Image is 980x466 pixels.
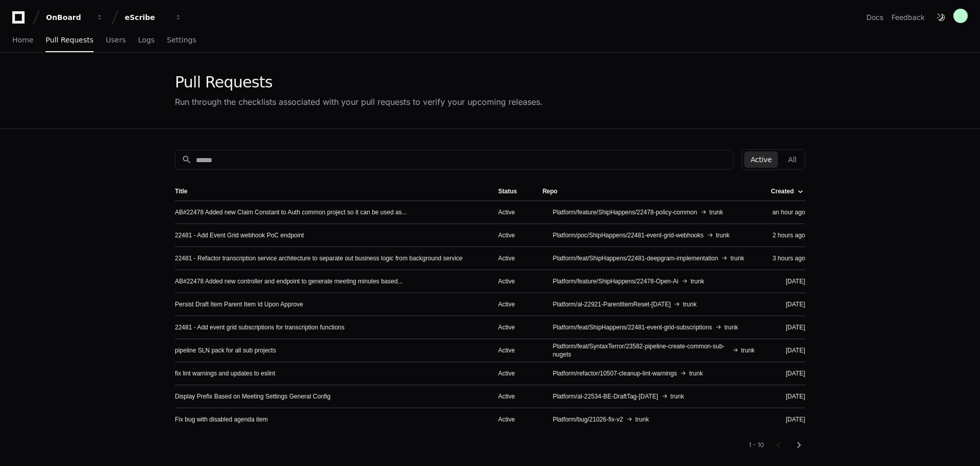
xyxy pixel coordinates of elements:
[771,254,805,262] div: 3 hours ago
[175,346,276,354] a: pipeline SLN pack for all sub projects
[534,182,763,201] th: Repo
[175,187,482,195] div: Title
[771,187,803,195] div: Created
[553,323,712,331] span: Platform/feat/ShipHappens/22481-event-grid-subscriptions
[553,300,671,308] span: Platform/al-22921-ParentItemReset-[DATE]
[498,277,526,285] div: Active
[741,346,755,354] span: trunk
[498,231,526,239] div: Active
[671,392,684,401] span: trunk
[175,277,403,285] a: AB#22478 Added new controller and endpoint to generate meeting minutes based...
[175,187,187,195] div: Title
[730,254,744,262] span: trunk
[12,29,33,52] a: Home
[46,37,93,43] span: Pull Requests
[175,254,462,262] a: 22481 - Refactor transcription service architecture to separate out business logic from backgroun...
[892,12,925,23] button: Feedback
[106,29,126,52] a: Users
[167,37,196,43] span: Settings
[744,151,777,168] button: Active
[866,12,883,23] a: Docs
[175,392,330,401] a: Display Prefix Based on Meeting Settings General Config
[771,369,805,378] div: [DATE]
[771,187,794,195] div: Created
[553,369,677,378] span: Platform/refactor/10507-cleanup-lint-warnings
[771,277,805,285] div: [DATE]
[498,254,526,262] div: Active
[689,369,703,378] span: trunk
[498,392,526,401] div: Active
[709,208,723,216] span: trunk
[771,415,805,424] div: [DATE]
[175,369,275,378] a: fix lint warnings and updates to eslint
[683,300,697,308] span: trunk
[175,415,268,424] a: Fix bug with disabled agenda item
[175,73,543,92] div: Pull Requests
[771,392,805,401] div: [DATE]
[553,277,678,285] span: Platform/feature/ShipHappens/22478-Open-Ai
[175,323,345,331] a: 22481 - Add event grid subscriptions for transcription functions
[553,208,697,216] span: Platform/feature/ShipHappens/22478-policy-common
[635,415,649,424] span: trunk
[138,37,154,43] span: Logs
[716,231,730,239] span: trunk
[125,12,169,23] div: eScribe
[553,254,719,262] span: Platform/feat/ShipHappens/22481-deepgram-implementation
[167,29,196,52] a: Settings
[121,8,186,27] button: eScribe
[498,346,526,354] div: Active
[138,29,154,52] a: Logs
[498,187,526,195] div: Status
[771,231,805,239] div: 2 hours ago
[498,369,526,378] div: Active
[749,441,764,449] div: 1 - 10
[771,208,805,216] div: an hour ago
[498,208,526,216] div: Active
[498,300,526,308] div: Active
[46,29,93,52] a: Pull Requests
[691,277,704,285] span: trunk
[553,392,658,401] span: Platform/al-22534-BE-DraftTag-[DATE]
[724,323,738,331] span: trunk
[771,300,805,308] div: [DATE]
[498,415,526,424] div: Active
[175,208,407,216] a: AB#22478 Added new Claim Constant to Auth common project so it can be used as...
[12,37,33,43] span: Home
[106,37,126,43] span: Users
[771,323,805,331] div: [DATE]
[553,231,704,239] span: Platform/poc/ShipHappens/22481-event-grid-webhooks
[42,8,107,27] button: OnBoard
[175,231,304,239] a: 22481 - Add Event Grid webhook PoC endpoint
[553,415,623,424] span: Platform/bug/21026-fix-v2
[782,151,803,168] button: All
[771,346,805,354] div: [DATE]
[793,439,805,451] mat-icon: chevron_right
[498,187,517,195] div: Status
[46,12,90,23] div: OnBoard
[175,96,543,108] div: Run through the checklists associated with your pull requests to verify your upcoming releases.
[175,300,303,308] a: Persist Draft Item Parent Item Id Upon Approve
[498,323,526,331] div: Active
[182,154,192,165] mat-icon: search
[553,342,729,359] span: Platform/feat/SyntaxTerror/23582-pipeline-create-common-sub-nugets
